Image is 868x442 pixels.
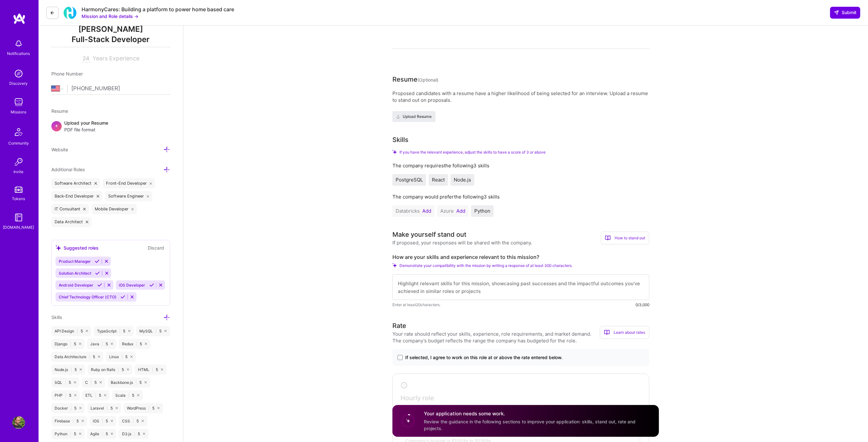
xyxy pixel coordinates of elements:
[392,150,397,154] i: Check
[59,259,91,264] span: Product Manager
[152,367,153,372] span: |
[636,301,649,308] div: 0/3,000
[432,177,445,183] span: React
[158,283,163,287] i: Reject
[148,406,150,411] span: |
[111,343,113,345] i: icon Close
[12,211,25,224] img: guide book
[103,178,155,189] div: Front-End Developer
[71,79,170,98] input: +1 (000) 000-0000
[157,407,160,409] i: icon Close
[51,390,80,401] div: PHP 5
[135,365,166,375] div: HTML 5
[147,195,149,198] i: icon Close
[474,208,490,214] span: Python
[79,343,81,345] i: icon Close
[116,407,118,409] i: icon Close
[95,259,100,264] i: Accept
[8,140,29,146] div: Community
[605,235,611,241] i: icon BookOpen
[601,232,649,244] div: How to stand out
[94,326,134,336] div: TypeScript 5
[59,271,91,276] span: Solution Architect
[405,354,563,361] span: If selected, I agree to work on this role at or above the rate entered below.
[127,368,129,371] i: icon Close
[73,419,74,424] span: |
[51,204,89,214] div: IT Consultant
[12,67,25,80] img: discovery
[130,356,133,358] i: icon Close
[10,80,28,87] div: Discovery
[82,390,110,401] div: ETL 5
[120,295,125,299] i: Accept
[3,224,34,231] div: [DOMAIN_NAME]
[119,283,145,287] span: iOS Developer
[51,24,170,34] span: [PERSON_NAME]
[51,326,91,336] div: API Design 5
[14,168,24,175] div: Invite
[149,283,154,287] i: Accept
[12,155,25,168] img: Invite
[424,419,636,431] span: Review the guidance in the following sections to improve your application: skills, stand out, rat...
[102,431,103,437] span: |
[155,329,157,334] span: |
[11,124,26,140] img: Community
[124,403,163,413] div: WordPress 5
[392,162,649,169] div: The company requires the following 3 skills
[136,380,137,385] span: |
[604,330,610,335] i: icon BookOpen
[119,416,147,426] div: CSS 5
[89,354,90,359] span: |
[87,429,116,439] div: Agile 5
[12,37,25,50] img: bell
[87,339,116,349] div: Java 5
[417,77,438,83] span: (Optional)
[136,341,137,347] span: |
[70,406,72,411] span: |
[50,10,55,15] i: icon LeftArrowDark
[87,403,121,413] div: Laravel 5
[399,263,573,268] span: Demonstrate your compatibility with the mission by writing a response of at least 300 characters.
[424,410,651,417] h4: Your application needs some work.
[12,416,25,429] img: User Avatar
[392,239,532,246] div: If proposed, your responses will be shared with the company.
[150,182,152,185] i: icon Close
[80,368,82,371] i: icon Close
[51,365,85,375] div: Node.js 5
[392,193,649,200] div: The company would prefer the following 3 skills
[95,393,96,398] span: |
[88,365,132,375] div: Ruby on Rails 5
[454,177,471,183] span: Node.js
[11,109,27,115] div: Missions
[146,244,166,252] button: Discard
[51,339,84,349] div: Django 5
[834,9,856,16] span: Submit
[392,111,435,122] button: Upload Resume
[51,352,103,362] div: Data Architecture 5
[79,433,81,435] i: icon Close
[128,393,129,398] span: |
[7,50,30,57] div: Notifications
[392,75,438,85] div: Resume
[392,90,649,103] div: Proposed candidates with a resume have a higher likelihood of being selected for an interview. Up...
[11,416,27,429] a: User Avatar
[90,416,116,426] div: iOS 5
[51,217,92,227] div: Data Architect
[82,55,90,63] input: XX
[128,330,130,332] i: icon Close
[15,187,22,193] img: tokens
[59,283,93,287] span: Android Developer
[91,380,92,385] span: |
[112,390,143,401] div: Scala 5
[830,7,860,18] button: Submit
[51,71,83,76] span: Phone Number
[105,191,153,201] div: Software Engineer
[456,208,465,214] button: Add
[118,367,119,372] span: |
[131,208,134,210] i: icon Close
[145,343,147,345] i: icon Close
[143,433,145,435] i: icon Close
[74,394,76,396] i: icon Close
[396,114,432,119] span: Upload Resume
[51,416,87,426] div: Firebase 5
